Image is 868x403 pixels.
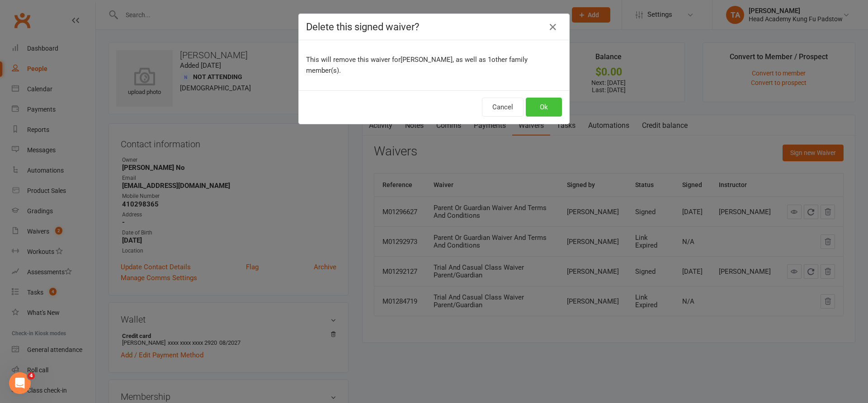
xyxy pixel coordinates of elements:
[9,372,31,394] iframe: Intercom live chat
[306,54,562,76] p: This will remove this waiver for [PERSON_NAME] , as well as 1 other family member(s).
[482,98,524,117] button: Cancel
[306,21,562,33] h4: Delete this signed waiver?
[28,372,35,380] span: 4
[526,98,562,117] button: Ok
